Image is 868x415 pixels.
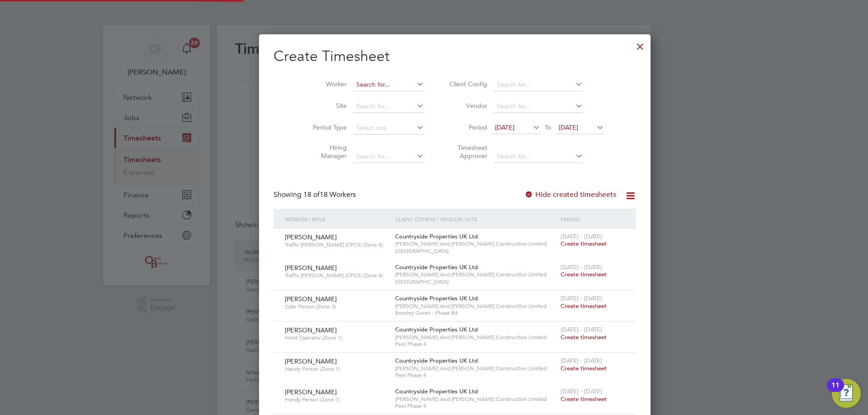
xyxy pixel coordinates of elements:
[395,309,556,317] span: Boorley Green - Phase B4
[524,190,616,199] label: Hide created timesheets
[285,233,337,241] span: [PERSON_NAME]
[447,123,487,131] label: Period
[447,80,487,88] label: Client Config
[561,357,602,364] span: [DATE] - [DATE]
[285,357,337,365] span: [PERSON_NAME]
[285,388,337,396] span: [PERSON_NAME]
[395,334,556,341] span: [PERSON_NAME] And [PERSON_NAME] Construction Limited
[285,241,388,248] span: Traffic [PERSON_NAME] (CPCS) (Zone 4)
[395,294,478,302] span: Countryside Properties UK Ltd
[303,190,320,199] span: 18 of
[353,79,424,91] input: Search for...
[285,326,337,334] span: [PERSON_NAME]
[494,150,583,163] input: Search for...
[561,333,607,341] span: Create timesheet
[395,402,556,410] span: Peel Phase 4
[447,102,487,110] label: Vendor
[561,233,602,240] span: [DATE] - [DATE]
[395,233,478,240] span: Countryside Properties UK Ltd
[542,121,554,133] span: To
[494,100,583,113] input: Search for...
[395,387,478,395] span: Countryside Properties UK Ltd
[283,209,393,229] div: Worker / Role
[558,209,627,229] div: Period
[285,272,388,279] span: Traffic [PERSON_NAME] (CPCS) (Zone 4)
[285,334,388,341] span: Hoist Operator (Zone 1)
[494,79,583,91] input: Search for...
[395,240,556,247] span: [PERSON_NAME] And [PERSON_NAME] Construction Limited
[306,144,347,160] label: Hiring Manager
[561,302,607,310] span: Create timesheet
[274,190,358,200] div: Showing
[495,123,514,131] span: [DATE]
[561,240,607,247] span: Create timesheet
[285,264,337,272] span: [PERSON_NAME]
[831,385,840,397] div: 11
[395,396,556,403] span: [PERSON_NAME] And [PERSON_NAME] Construction Limited
[306,80,347,88] label: Worker
[285,396,388,403] span: Handy Person (Zone 1)
[285,303,388,310] span: Gate Person (Zone 3)
[353,122,424,135] input: Select one
[561,294,602,302] span: [DATE] - [DATE]
[832,379,861,408] button: Open Resource Center, 11 new notifications
[303,190,356,199] span: 18 Workers
[561,326,602,333] span: [DATE] - [DATE]
[561,270,607,278] span: Create timesheet
[395,340,556,348] span: Peel Phase 4
[395,271,556,278] span: [PERSON_NAME] And [PERSON_NAME] Construction Limited
[274,47,636,66] h2: Create Timesheet
[395,326,478,333] span: Countryside Properties UK Ltd
[395,357,478,364] span: Countryside Properties UK Ltd
[447,144,487,160] label: Timesheet Approver
[561,364,607,372] span: Create timesheet
[395,303,556,310] span: [PERSON_NAME] And [PERSON_NAME] Construction Limited
[395,263,478,271] span: Countryside Properties UK Ltd
[395,372,556,379] span: Peel Phase 4
[561,387,602,395] span: [DATE] - [DATE]
[306,123,347,131] label: Period Type
[285,295,337,303] span: [PERSON_NAME]
[395,278,556,285] span: [GEOGRAPHIC_DATA]
[306,102,347,110] label: Site
[285,365,388,373] span: Handy Person (Zone 1)
[395,247,556,255] span: [GEOGRAPHIC_DATA]
[561,263,602,271] span: [DATE] - [DATE]
[393,209,558,229] div: Client Config / Vendor / Site
[353,150,424,163] input: Search for...
[559,123,578,131] span: [DATE]
[353,100,424,113] input: Search for...
[561,395,607,403] span: Create timesheet
[395,365,556,372] span: [PERSON_NAME] And [PERSON_NAME] Construction Limited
